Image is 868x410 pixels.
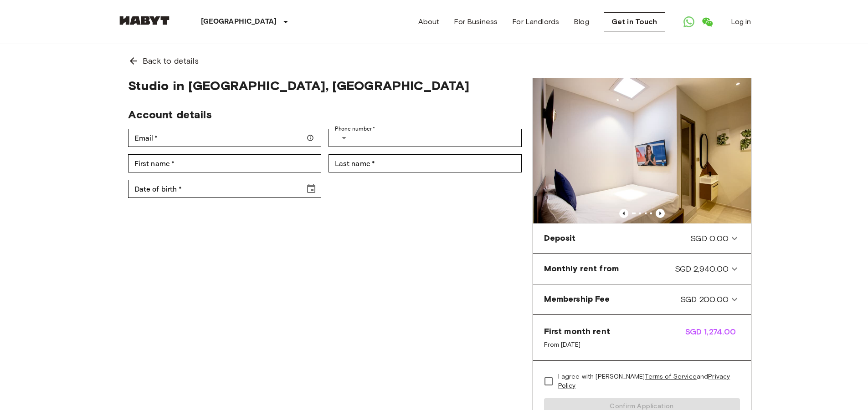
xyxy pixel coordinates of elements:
span: Monthly rent from [544,263,619,275]
button: Previous image [619,209,628,218]
a: Back to details [117,44,751,78]
a: Open WhatsApp [680,13,698,31]
a: For Business [454,16,498,27]
div: First name [128,154,321,172]
a: For Landlords [512,16,559,27]
div: DepositSGD 0.00 [537,227,747,250]
span: SGD 0.00 [690,233,729,244]
div: Membership FeeSGD 200.00 [537,288,747,311]
img: Marketing picture of unit SG-01-110-033-001 [533,78,751,223]
a: Blog [574,16,589,27]
span: SGD 1,274.00 [685,326,740,349]
a: Log in [731,16,751,27]
img: Habyt [117,16,172,25]
a: About [418,16,440,27]
div: Monthly rent fromSGD 2,940.00 [537,258,747,280]
button: Previous image [656,209,665,218]
a: Privacy Policy [558,373,730,390]
span: From [DATE] [544,340,610,349]
span: I agree with [PERSON_NAME] and [558,372,733,390]
span: Back to details [143,55,199,67]
a: Terms of Service [645,373,696,380]
span: Deposit [544,233,576,244]
div: Last name [329,154,522,172]
span: Account details [128,108,212,121]
span: SGD 2,940.00 [675,263,729,275]
svg: Make sure your email is correct — we'll send your booking details there. [307,134,314,142]
a: Open WeChat [698,13,716,31]
span: Studio in [GEOGRAPHIC_DATA], [GEOGRAPHIC_DATA] [128,78,522,93]
p: [GEOGRAPHIC_DATA] [201,16,277,27]
label: Phone number [335,125,375,133]
span: SGD 200.00 [680,294,729,305]
button: Choose date [302,180,320,198]
div: Email [128,129,321,147]
a: Get in Touch [604,12,665,31]
span: First month rent [544,326,610,337]
span: Membership Fee [544,294,610,305]
button: Select country [335,129,353,147]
